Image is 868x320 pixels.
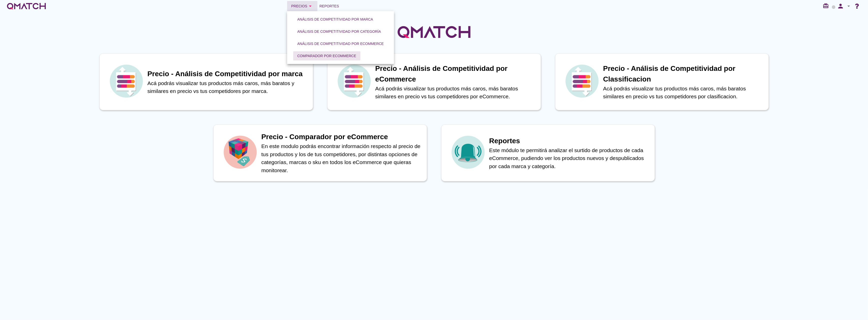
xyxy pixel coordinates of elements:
[291,3,313,9] div: Precios
[297,17,373,22] div: Análisis de competitividad por marca
[375,63,536,85] h1: Precio - Análisis de Competitividad por eCommerce
[297,29,381,34] div: Análisis de competitividad por categoría
[489,136,650,146] h1: Reportes
[148,79,308,95] p: Acá podrás visualizar tus productos más caros, más baratos y similares en precio vs tus competido...
[261,142,422,174] p: En este modulo podrás encontrar información respecto al precio de tus productos y los de tus comp...
[261,132,422,142] h1: Precio - Comparador por eCommerce
[297,41,384,46] div: Análisis de competitividad por eCommerce
[835,3,846,10] i: person
[489,146,650,170] p: Este módulo te permitirá analizar el surtido de productos de cada eCommerce, pudiendo ver los pro...
[548,53,776,110] a: iconPrecio - Análisis de Competitividad por ClassificacionAcá podrás visualizar tus productos más...
[291,38,390,50] a: Análisis de competitividad por eCommerce
[291,50,362,62] a: Comparador por eCommerce
[148,69,308,79] h1: Precio - Análisis de Competitividad por marca
[293,27,385,36] button: Análisis de competitividad por categoría
[291,13,379,25] a: Análisis de competitividad por marca
[92,53,320,110] a: iconPrecio - Análisis de Competitividad por marcaAcá podrás visualizar tus productos más caros, m...
[297,53,356,59] div: Comparador por eCommerce
[396,19,472,45] img: QMatchLogo
[450,134,486,170] img: icon
[317,1,341,11] a: Reportes
[375,85,536,101] p: Acá podrás visualizar tus productos más caros, más baratos similares en precio vs tus competidore...
[564,63,600,99] img: icon
[307,3,313,9] i: arrow_drop_down
[293,39,388,48] button: Análisis de competitividad por eCommerce
[287,1,317,11] button: Precios
[222,134,258,170] img: icon
[823,3,831,9] i: redeem
[319,3,339,9] span: Reportes
[293,15,377,24] button: Análisis de competitividad por marca
[293,51,360,60] button: Comparador por eCommerce
[320,53,548,110] a: iconPrecio - Análisis de Competitividad por eCommerceAcá podrás visualizar tus productos más caro...
[434,124,662,181] a: iconReportesEste módulo te permitirá analizar el surtido de productos de cada eCommerce, pudiendo...
[6,1,47,11] a: white-qmatch-logo
[206,124,434,181] a: iconPrecio - Comparador por eCommerceEn este modulo podrás encontrar información respecto al prec...
[846,3,852,9] i: arrow_drop_down
[291,25,387,38] a: Análisis de competitividad por categoría
[336,63,372,99] img: icon
[603,85,763,101] p: Acá podrás visualizar tus productos más caros, más baratos similares en precio vs tus competidore...
[603,63,763,85] h1: Precio - Análisis de Competitividad por Classificacion
[108,63,144,99] img: icon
